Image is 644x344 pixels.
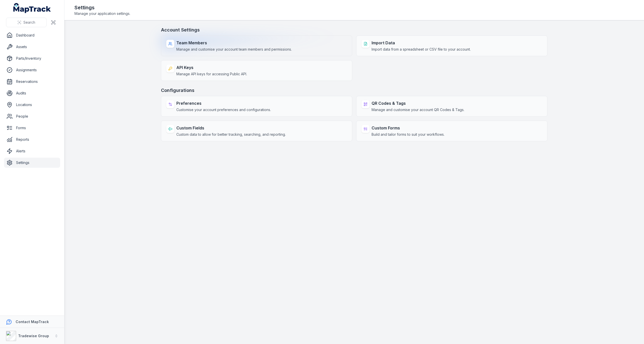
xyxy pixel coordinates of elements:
[176,64,247,71] strong: API Keys
[161,36,352,56] a: Team MembersManage and customise your account team members and permissions.
[356,121,547,141] a: Custom FormsBuild and tailor forms to suit your workflows.
[4,100,60,110] a: Locations
[4,158,60,168] a: Settings
[372,47,471,52] span: Import data from a spreadsheet or CSV file to your account.
[161,60,352,81] a: API KeysManage API keys for accessing Public API.
[4,65,60,75] a: Assignments
[356,96,547,117] a: QR Codes & TagsManage and customise your account QR Codes & Tags.
[6,18,47,27] button: Search
[372,132,445,137] span: Build and tailor forms to suit your workflows.
[4,146,60,156] a: Alerts
[356,36,547,56] a: Import DataImport data from a spreadsheet or CSV file to your account.
[4,77,60,87] a: Reservations
[176,132,286,137] span: Custom data to allow for better tracking, searching, and reporting.
[372,125,445,131] strong: Custom Forms
[13,3,51,13] a: MapTrack
[4,30,60,40] a: Dashboard
[4,42,60,52] a: Assets
[176,40,292,46] strong: Team Members
[23,20,35,25] span: Search
[18,334,49,338] strong: Tradewise Group
[74,11,130,16] span: Manage your application settings.
[372,107,464,112] span: Manage and customise your account QR Codes & Tags.
[372,40,471,46] strong: Import Data
[161,121,352,141] a: Custom FieldsCustom data to allow for better tracking, searching, and reporting.
[16,320,49,324] strong: Contact MapTrack
[161,96,352,117] a: PreferencesCustomise your account preferences and configurations.
[4,134,60,145] a: Reports
[372,100,464,106] strong: QR Codes & Tags
[4,88,60,98] a: Audits
[161,87,547,94] h3: Configurations
[176,72,247,77] span: Manage API keys for accessing Public API.
[74,4,130,11] h2: Settings
[4,111,60,121] a: People
[4,123,60,133] a: Forms
[176,125,286,131] strong: Custom Fields
[176,100,271,106] strong: Preferences
[176,47,292,52] span: Manage and customise your account team members and permissions.
[4,53,60,63] a: Parts/Inventory
[176,107,271,112] span: Customise your account preferences and configurations.
[161,26,547,33] h3: Account Settings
